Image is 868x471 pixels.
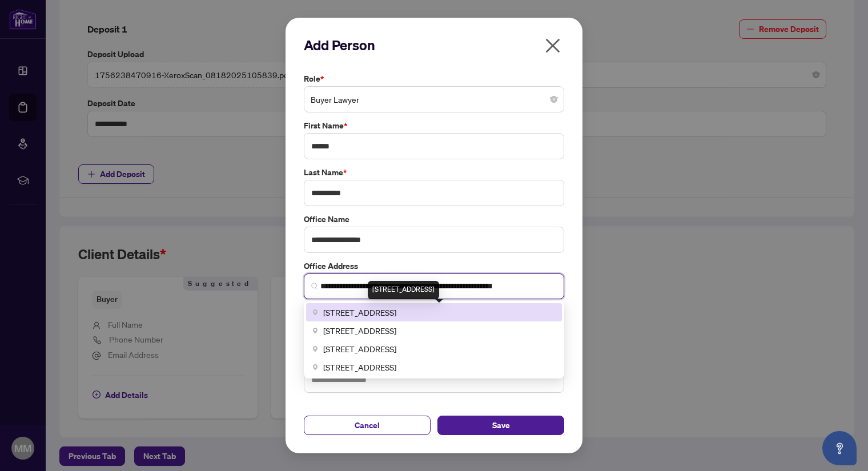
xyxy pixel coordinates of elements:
span: [STREET_ADDRESS] [323,306,396,319]
span: [STREET_ADDRESS] [323,361,396,373]
span: Cancel [355,416,380,434]
span: close-circle [550,96,557,103]
h2: Add Person [304,36,564,54]
span: Buyer Lawyer [311,88,557,110]
button: Cancel [304,416,431,435]
label: Last Name [304,166,564,179]
button: Save [437,416,564,435]
label: Office Address [304,260,564,272]
span: Save [492,416,510,434]
span: [STREET_ADDRESS] [323,324,396,337]
span: [STREET_ADDRESS] [323,343,396,355]
span: close [544,37,562,55]
label: First Name [304,119,564,132]
img: search_icon [311,283,318,289]
div: [STREET_ADDRESS] [368,281,439,299]
label: Role [304,73,564,85]
label: Office Name [304,213,564,226]
button: Open asap [822,431,857,465]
